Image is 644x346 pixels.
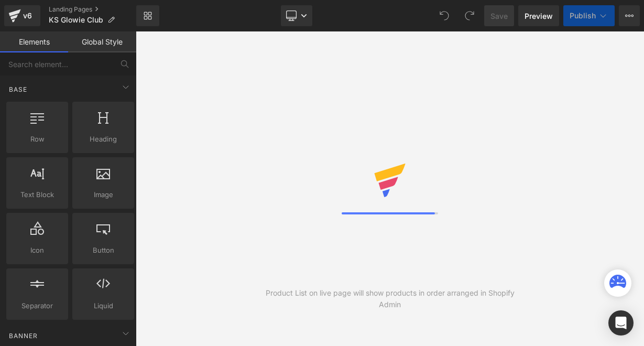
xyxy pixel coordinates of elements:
[518,5,559,26] a: Preview
[68,31,136,52] a: Global Style
[459,5,480,26] button: Redo
[75,134,131,145] span: Heading
[9,300,65,311] span: Separator
[75,300,131,311] span: Liquid
[608,310,634,336] div: Open Intercom Messenger
[8,331,39,341] span: Banner
[9,189,65,200] span: Text Block
[563,5,615,26] button: Publish
[49,16,103,24] span: KS Glowie Club
[570,12,596,20] span: Publish
[263,287,517,310] div: Product List on live page will show products in order arranged in Shopify Admin
[9,134,65,145] span: Row
[75,245,131,256] span: Button
[619,5,640,26] button: More
[4,5,40,26] a: v6
[49,5,136,14] a: Landing Pages
[8,84,28,94] span: Base
[525,10,553,21] span: Preview
[136,5,159,26] a: New Library
[490,10,508,21] span: Save
[434,5,455,26] button: Undo
[21,9,34,23] div: v6
[75,189,131,200] span: Image
[9,245,65,256] span: Icon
